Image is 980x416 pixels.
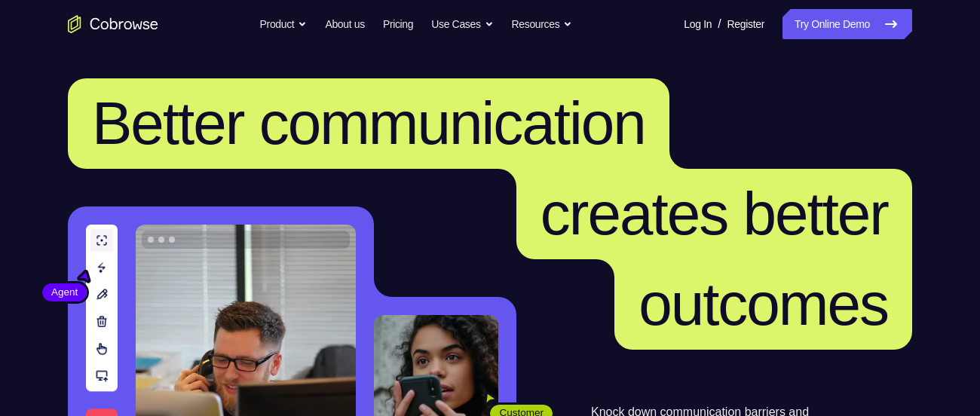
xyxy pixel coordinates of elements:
[383,9,413,39] a: Pricing
[92,90,645,157] span: Better communication
[541,180,888,247] span: creates better
[727,9,764,39] a: Register
[782,9,912,39] a: Try Online Demo
[639,271,888,338] span: outcomes
[512,9,573,39] button: Resources
[68,15,158,33] a: Go to the home page
[431,9,493,39] button: Use Cases
[260,9,308,39] button: Product
[718,15,721,33] span: /
[684,9,712,39] a: Log In
[325,9,364,39] a: About us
